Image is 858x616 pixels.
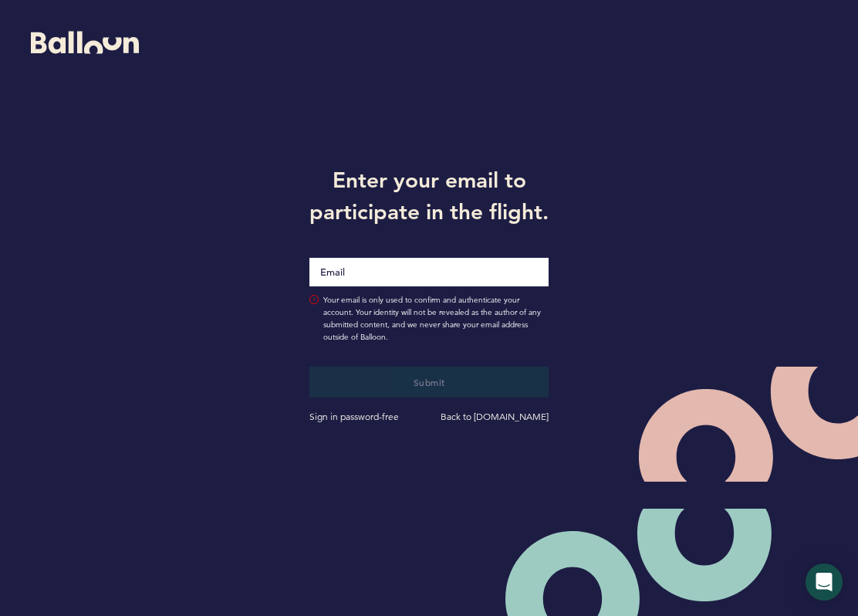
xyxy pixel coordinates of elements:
[806,564,843,601] div: Open Intercom Messenger
[441,411,549,422] a: Back to [DOMAIN_NAME]
[309,258,549,286] input: Email
[323,294,549,344] span: Your email is only used to confirm and authenticate your account. Your identity will not be revea...
[309,367,549,398] button: Submit
[414,376,445,388] span: Submit
[298,164,561,226] h1: Enter your email to participate in the flight.
[309,411,399,422] a: Sign in password-free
